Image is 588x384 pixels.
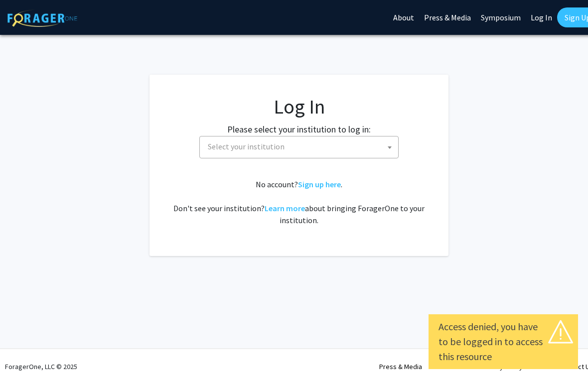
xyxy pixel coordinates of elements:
[265,203,305,213] a: Learn more about bringing ForagerOne to your institution
[169,95,429,119] h1: Log In
[439,319,568,364] div: Access denied, you have to be logged in to access this resource
[298,179,341,189] a: Sign up here
[227,123,371,136] label: Please select your institution to log in:
[5,349,77,384] div: ForagerOne, LLC © 2025
[199,136,399,158] span: Select your institution
[208,141,285,151] span: Select your institution
[204,136,398,157] span: Select your institution
[169,178,429,226] div: No account? . Don't see your institution? about bringing ForagerOne to your institution.
[379,362,422,371] a: Press & Media
[7,9,77,27] img: ForagerOne Logo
